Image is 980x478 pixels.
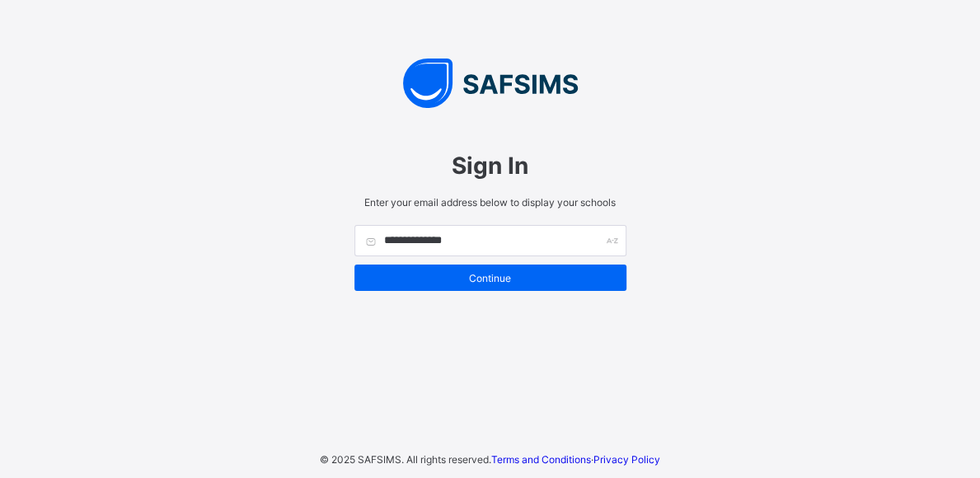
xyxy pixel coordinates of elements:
a: Privacy Policy [593,453,660,466]
span: Continue [367,272,614,284]
img: SAFSIMS Logo [338,59,643,108]
span: Enter your email address below to display your schools [354,196,626,209]
span: · [491,453,660,466]
a: Terms and Conditions [491,453,591,466]
span: © 2025 SAFSIMS. All rights reserved. [320,453,491,466]
span: Sign In [354,152,626,180]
